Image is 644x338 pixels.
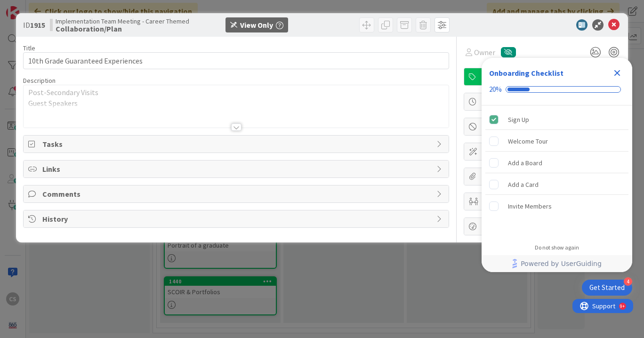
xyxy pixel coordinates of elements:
[486,255,628,272] a: Powered by UserGuiding
[30,20,45,30] b: 1915
[482,105,632,238] div: Checklist items
[56,17,189,25] span: Implementation Team Meeting - Career Themed
[240,19,273,31] div: View Only
[624,277,632,286] div: 4
[508,157,542,169] div: Add a Board
[48,4,52,11] div: 9+
[482,255,632,272] div: Footer
[42,188,432,200] span: Comments
[482,58,632,272] div: Checklist Container
[535,244,579,251] div: Do not show again
[485,196,628,217] div: Invite Members is incomplete.
[56,25,189,32] b: Collaboration/Plan
[521,258,602,269] span: Powered by UserGuiding
[485,131,628,152] div: Welcome Tour is incomplete.
[23,19,45,31] span: ID
[610,65,625,80] div: Close Checklist
[23,76,56,85] span: Description
[582,280,632,296] div: Open Get Started checklist, remaining modules: 4
[42,138,432,150] span: Tasks
[508,179,539,190] div: Add a Card
[489,85,625,94] div: Checklist progress: 20%
[474,47,495,58] span: Owner
[489,85,502,94] div: 20%
[485,109,628,130] div: Sign Up is complete.
[485,174,628,195] div: Add a Card is incomplete.
[489,67,563,79] div: Onboarding Checklist
[589,283,625,292] div: Get Started
[20,1,43,13] span: Support
[23,52,449,69] input: type card name here...
[28,98,444,109] p: Guest Speakers
[508,114,529,125] div: Sign Up
[23,44,35,52] label: Title
[42,163,432,175] span: Links
[508,136,548,147] div: Welcome Tour
[28,87,444,98] p: Post-Secondary Visits
[508,201,552,212] div: Invite Members
[485,153,628,173] div: Add a Board is incomplete.
[42,213,432,225] span: History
